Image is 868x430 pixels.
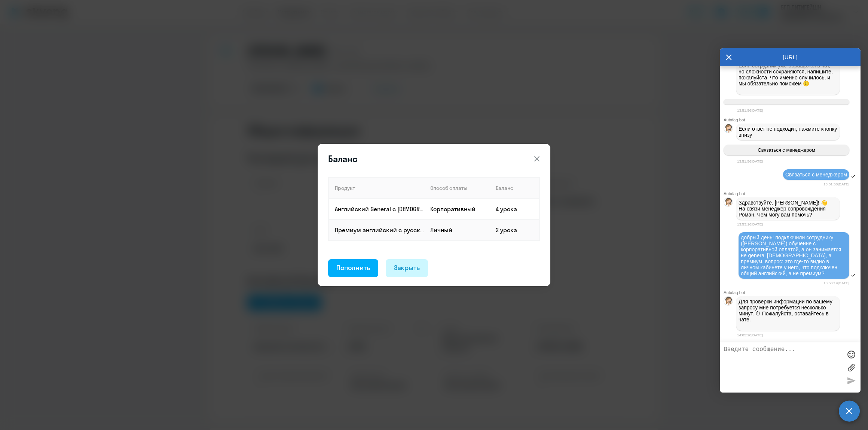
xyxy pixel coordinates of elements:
[724,145,849,155] button: Связаться с менеджером
[739,200,837,206] p: Здравствуйте, [PERSON_NAME]! 👋
[394,263,420,273] div: Закрыть
[741,234,843,276] span: добрый день! подключили сотруднику ([PERSON_NAME]) обучение с корпоративной оплатой, а он занимае...
[823,182,849,186] time: 13:51:58[DATE]
[739,206,837,218] p: На связи менеджер сопровождения Роман. Чем могу вам помочь?
[758,147,815,153] span: Связаться с менеджером
[424,178,490,199] th: Способ оплаты
[328,259,378,277] button: Пополнить
[737,222,763,226] time: 13:53:16[DATE]
[335,226,424,234] p: Премиум английский с русскоговорящим преподавателем
[424,199,490,219] td: Корпоративный
[737,333,763,337] time: 14:05:20[DATE]
[724,118,861,122] div: Autofaq bot
[785,172,847,178] span: Связаться с менеджером
[737,159,763,163] time: 13:51:56[DATE]
[424,219,490,240] td: Личный
[724,191,861,196] div: Autofaq bot
[724,198,733,209] img: bot avatar
[724,124,733,135] img: bot avatar
[739,126,838,138] span: Если ответ не подходит, нажмите кнопку внизу
[490,178,540,199] th: Баланс
[846,362,857,373] label: Лимит 10 файлов
[724,297,733,308] img: bot avatar
[739,299,837,328] p: Для проверки информации по вашему запросу мне потребуется несколько минут. ⏱ Пожалуйста, оставайт...
[490,199,540,219] td: 4 урока
[823,281,849,285] time: 13:53:19[DATE]
[386,259,428,277] button: Закрыть
[318,153,550,165] header: Баланс
[490,219,540,240] td: 2 урока
[335,205,424,213] p: Английский General с [DEMOGRAPHIC_DATA] преподавателем
[737,108,763,112] time: 13:51:56[DATE]
[336,263,370,273] div: Пополнить
[724,290,861,295] div: Autofaq bot
[328,178,424,199] th: Продукт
